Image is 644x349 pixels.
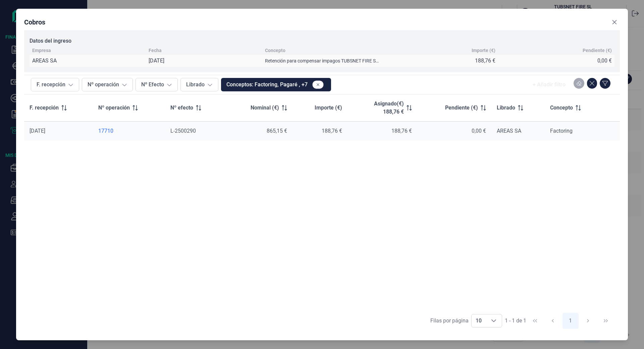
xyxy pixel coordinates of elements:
div: AREAS SA [32,57,57,64]
div: 188,76 € [475,57,495,64]
button: Last Page [598,313,614,329]
div: 188,76 € [298,128,342,134]
div: Fecha [149,48,162,53]
button: Page 1 [562,313,579,329]
div: Empresa [32,48,51,53]
button: Nº operación [82,78,133,91]
div: 865,15 € [230,128,287,134]
div: Datos del ingreso [30,36,614,46]
p: Asignado(€) [374,100,404,108]
span: Nº operación [98,104,130,112]
button: Close [609,17,620,28]
span: Nº efecto [170,104,193,112]
span: Importe (€) [315,104,342,112]
span: 10 [472,314,486,327]
span: F. recepción [30,104,59,112]
div: AREAS SA [497,128,539,134]
button: Previous Page [545,313,561,329]
button: F. recepción [31,78,79,91]
button: First Page [527,313,543,329]
span: Concepto [550,104,573,112]
div: [DATE] [30,128,88,134]
button: Conceptos: Factoring, Pagaré , +7 [221,78,331,91]
span: L-2500290 [170,128,196,134]
div: Importe (€) [472,48,495,53]
div: Pendiente (€) [583,48,612,53]
button: Nº Efecto [136,78,178,91]
div: 188,76 € [353,128,412,134]
span: Pendiente (€) [445,104,478,112]
span: Retención para compensar impagos TUBSNET FIRE SL. [265,58,380,63]
span: Librado [497,104,515,112]
div: 0,00 € [597,57,612,64]
button: Librado [180,78,218,91]
div: Filas por página [430,317,469,325]
span: Nominal (€) [251,104,279,112]
div: Choose [486,314,502,327]
div: [DATE] [149,57,164,64]
a: 17710 [98,128,160,134]
button: Next Page [580,313,596,329]
span: Factoring [550,128,573,134]
div: Cobros [24,17,45,27]
div: 0,00 € [423,128,486,134]
p: 188,76 € [383,108,404,116]
span: 1 - 1 de 1 [505,318,526,323]
div: Concepto [265,48,285,53]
